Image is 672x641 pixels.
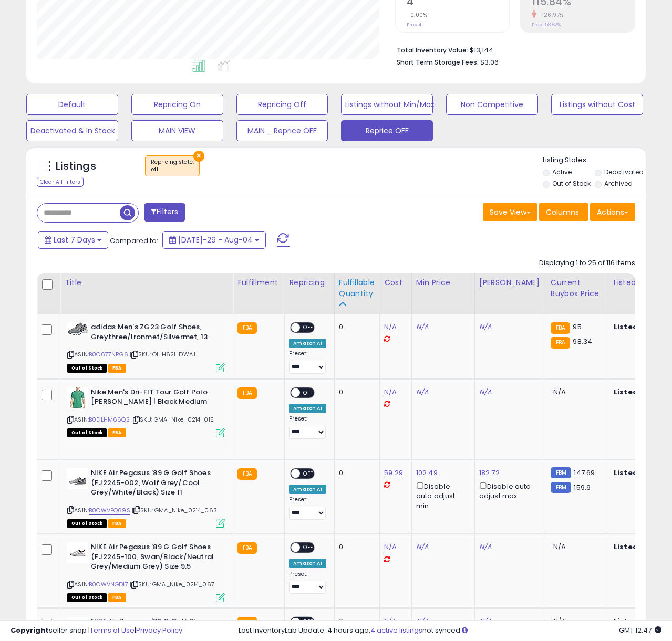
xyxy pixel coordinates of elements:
div: ASIN: [67,468,225,527]
span: N/A [553,542,566,552]
a: 102.49 [416,468,438,478]
a: 4 active listings [370,625,422,635]
span: 95 [573,322,581,332]
img: 41PoQuM6MmL._SL40_.jpg [67,387,88,408]
button: Actions [590,203,635,221]
small: -26.97% [536,11,564,19]
div: Amazon AI [289,404,326,413]
div: 0 [339,322,371,332]
span: FBA [108,519,126,528]
label: Active [552,167,572,176]
div: ASIN: [67,542,225,601]
b: NIKE Air Pegasus '89 G Golf Shoes (FJ2245-100, Swan/Black/Neutral Grey/Medium Grey) Size 9.5 [91,542,219,574]
div: Preset: [289,496,326,520]
span: OFF [301,469,317,478]
button: Listings without Min/Max [341,94,433,115]
button: Last 7 Days [38,231,108,249]
span: 147.69 [574,468,595,478]
span: 98.34 [573,337,592,346]
span: All listings that are currently out of stock and unavailable for purchase on Amazon [67,593,107,602]
button: × [193,151,204,162]
small: FBA [237,468,257,480]
b: Short Term Storage Fees: [397,58,479,67]
img: 31UgFzUpy6L._SL40_.jpg [67,542,88,563]
b: Listed Price: [614,322,661,332]
b: Nike Men's Dri-FIT Tour Golf Polo [PERSON_NAME] | Black Medium [91,387,219,409]
small: 0.00% [407,11,428,19]
button: Reprice OFF [341,120,433,141]
small: FBM [551,482,571,493]
b: Listed Price: [614,542,661,552]
div: Amazon AI [289,559,326,568]
button: Filters [144,203,185,222]
div: Disable auto adjust max [479,480,538,501]
button: Columns [539,203,588,221]
span: Last 7 Days [54,235,95,245]
button: Repricing On [131,94,223,115]
b: NIKE Air Pegasus '89 G Golf Shoes (FJ2245-002, Wolf Grey/Cool Grey/White/Black) Size 11 [91,468,219,500]
a: B0CWVPQ69S [89,506,130,515]
div: Cost [384,277,407,288]
button: [DATE]-29 - Aug-04 [162,231,266,249]
div: Preset: [289,350,326,374]
b: Listed Price: [614,387,661,397]
span: OFF [301,543,317,552]
a: B0DLHM66Q2 [89,415,130,424]
div: Title [65,277,229,288]
small: FBA [237,542,257,554]
span: All listings that are currently out of stock and unavailable for purchase on Amazon [67,364,107,373]
button: Default [26,94,118,115]
a: N/A [479,542,492,552]
a: N/A [479,387,492,397]
a: N/A [384,322,397,332]
b: adidas Men's ZG23 Golf Shoes, Greythree/Ironmet/Silvermet, 13 [91,322,219,344]
button: Non Competitive [446,94,538,115]
small: FBM [551,467,571,478]
span: | SKU: GMA_Nike_0214_015 [131,415,214,424]
span: FBA [108,593,126,602]
button: Save View [483,203,537,221]
div: Last InventoryLab Update: 4 hours ago, not synced. [239,626,661,636]
div: Fulfillment [237,277,280,288]
div: ASIN: [67,322,225,371]
img: 418ui51-pcL._SL40_.jpg [67,322,88,335]
a: N/A [384,542,397,552]
span: FBA [108,428,126,437]
a: N/A [416,542,429,552]
div: Clear All Filters [37,177,84,187]
a: N/A [416,387,429,397]
div: Fulfillable Quantity [339,277,375,299]
span: All listings that are currently out of stock and unavailable for purchase on Amazon [67,428,107,437]
div: 0 [339,387,371,397]
small: FBA [551,322,570,334]
span: OFF [301,388,317,397]
span: | SKU: GMA_Nike_0214_067 [130,580,214,589]
div: Preset: [289,571,326,594]
label: Archived [604,179,633,188]
span: $3.06 [480,57,499,67]
button: Repricing Off [236,94,328,115]
button: Deactivated & In Stock [26,120,118,141]
small: Prev: 4 [407,22,421,28]
span: | SKU: OI-H621-DWAJ [130,350,195,359]
img: 31Yxl7bd2yL._SL40_.jpg [67,468,88,489]
a: 182.72 [479,468,500,478]
span: FBA [108,364,126,373]
span: OFF [301,323,317,332]
small: FBA [237,387,257,399]
a: 59.29 [384,468,403,478]
a: B0C677NRG6 [89,350,128,359]
span: All listings that are currently out of stock and unavailable for purchase on Amazon [67,519,107,528]
small: Prev: 158.62% [532,22,561,28]
span: Compared to: [110,236,158,246]
li: $13,144 [397,43,627,56]
a: N/A [416,322,429,332]
div: seller snap | | [11,626,182,636]
a: N/A [479,322,492,332]
h5: Listings [56,159,96,174]
span: 159.9 [574,482,591,492]
span: | SKU: GMA_Nike_0214_063 [132,506,217,514]
div: 0 [339,542,371,552]
label: Deactivated [604,167,644,176]
p: Listing States: [543,155,646,165]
